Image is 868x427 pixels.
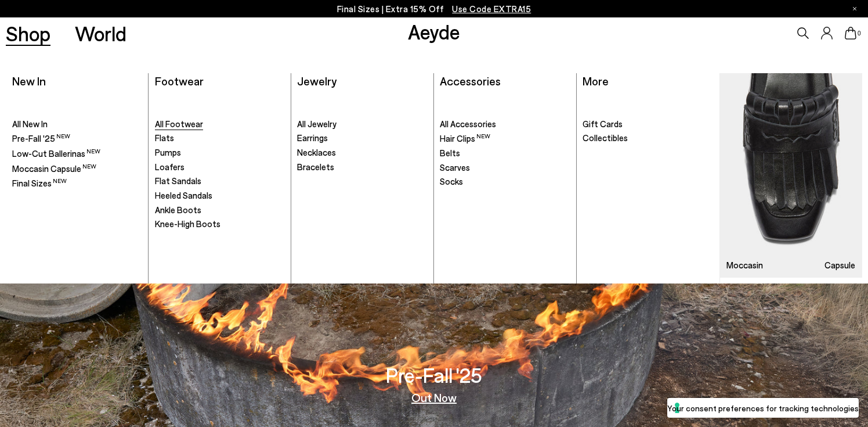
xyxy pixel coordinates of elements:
span: Pre-Fall '25 [12,133,70,143]
a: Shop [6,23,50,44]
a: Pumps [155,147,285,159]
span: Low-Cut Ballerinas [12,148,100,159]
span: Ankle Boots [155,204,201,215]
a: Collectibles [583,132,713,144]
a: Low-Cut Ballerinas [12,148,142,160]
span: Final Sizes [12,178,67,188]
a: Ankle Boots [155,204,285,216]
img: Mobile_e6eede4d-78b8-4bd1-ae2a-4197e375e133_900x.jpg [720,73,862,278]
span: Loafers [155,162,185,172]
span: Bracelets [297,162,334,172]
a: Gift Cards [583,119,713,130]
span: Gift Cards [583,119,623,129]
a: Moccasin Capsule [12,163,142,175]
span: Pumps [155,147,181,157]
span: Moccasin Capsule [12,163,96,174]
a: Flats [155,132,285,144]
a: Scarves [440,162,570,174]
span: Navigate to /collections/ss25-final-sizes [452,3,531,14]
a: Earrings [297,132,427,144]
a: Flat Sandals [155,175,285,187]
span: 0 [856,30,862,37]
span: Flats [155,132,174,143]
label: Your consent preferences for tracking technologies [667,402,859,414]
a: Out Now [411,392,457,403]
a: Accessories [440,74,501,88]
h3: Capsule [824,261,855,270]
a: Hair Clips [440,132,570,145]
a: Bracelets [297,162,427,173]
h3: Moccasin [726,261,763,270]
span: All Jewelry [297,119,337,129]
h3: Pre-Fall '25 [386,365,482,385]
a: Aeyde [408,19,460,44]
a: Socks [440,176,570,188]
a: All Jewelry [297,119,427,130]
a: Final Sizes [12,177,142,189]
span: Scarves [440,162,470,173]
a: Footwear [155,74,204,88]
span: Flat Sandals [155,175,201,186]
span: Belts [440,148,460,158]
a: All Accessories [440,119,570,130]
a: Necklaces [297,147,427,159]
a: Loafers [155,162,285,173]
a: Heeled Sandals [155,190,285,202]
button: Your consent preferences for tracking technologies [667,398,859,418]
a: New In [12,74,46,88]
a: Belts [440,148,570,159]
span: All Footwear [155,119,203,129]
a: All New In [12,119,142,130]
a: World [75,23,126,44]
a: Jewelry [297,74,337,88]
span: Knee-High Boots [155,218,220,229]
a: Knee-High Boots [155,218,285,230]
span: Socks [440,176,463,186]
a: All Footwear [155,119,285,130]
a: 0 [845,27,856,40]
span: Earrings [297,132,328,143]
a: Moccasin Capsule [720,73,862,278]
span: All Accessories [440,119,496,129]
span: Hair Clips [440,133,490,143]
p: Final Sizes | Extra 15% Off [337,2,531,16]
span: Collectibles [583,132,628,143]
span: Heeled Sandals [155,190,212,200]
a: More [583,74,609,88]
a: Pre-Fall '25 [12,132,142,145]
span: All New In [12,119,48,129]
span: Necklaces [297,147,336,157]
